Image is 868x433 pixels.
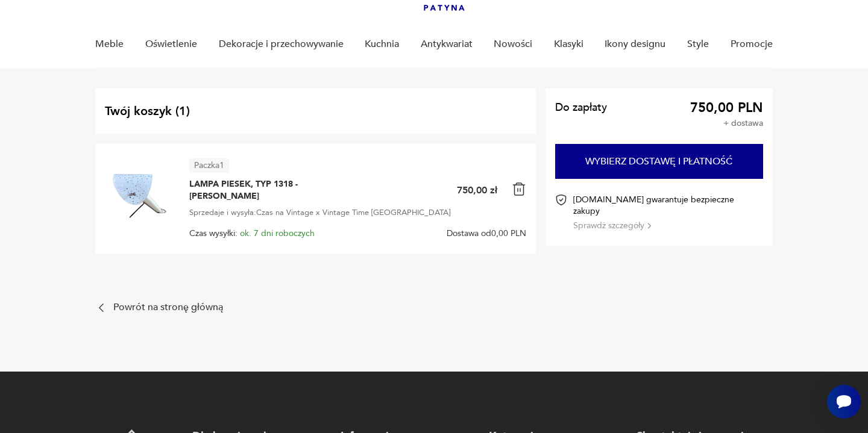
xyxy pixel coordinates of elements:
img: Ikona certyfikatu [555,194,567,206]
span: Czas wysyłki: [189,229,315,238]
a: Promocje [731,21,773,67]
a: Nowości [494,21,532,67]
h2: Twój koszyk ( 1 ) [105,103,526,119]
span: Do zapłaty [555,103,607,113]
a: Style [687,21,709,67]
span: Sprzedaje i wysyła: Czas na Vintage x Vintage Time [GEOGRAPHIC_DATA] [189,206,450,219]
a: Meble [95,21,124,67]
p: 750,00 zł [457,184,497,197]
a: Dekoracje i przechowywanie [219,21,344,67]
div: [DOMAIN_NAME] gwarantuje bezpieczne zakupy [573,194,763,231]
span: 750,00 PLN [690,103,763,113]
a: Oświetlenie [145,21,197,67]
a: Powrót na stronę główną [95,302,223,314]
p: + dostawa [723,119,763,128]
button: Wybierz dostawę i płatność [555,144,763,179]
a: Antykwariat [421,21,473,67]
img: Ikona strzałki w prawo [647,223,651,229]
span: ok. 7 dni roboczych [240,228,315,239]
article: Paczka 1 [189,158,229,173]
a: Klasyki [554,21,583,67]
img: Ikona kosza [512,182,526,196]
p: Powrót na stronę główną [113,304,223,311]
span: LAMPA PIESEK, TYP 1318 - [PERSON_NAME] [189,178,340,202]
img: LAMPA PIESEK, TYP 1318 - APOLINARY GAŁECKI [105,161,175,231]
span: Dostawa od 0,00 PLN [447,229,526,238]
iframe: Smartsupp widget button [827,385,861,419]
a: Kuchnia [365,21,399,67]
a: Ikony designu [605,21,665,67]
button: Sprawdź szczegóły [573,220,651,231]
